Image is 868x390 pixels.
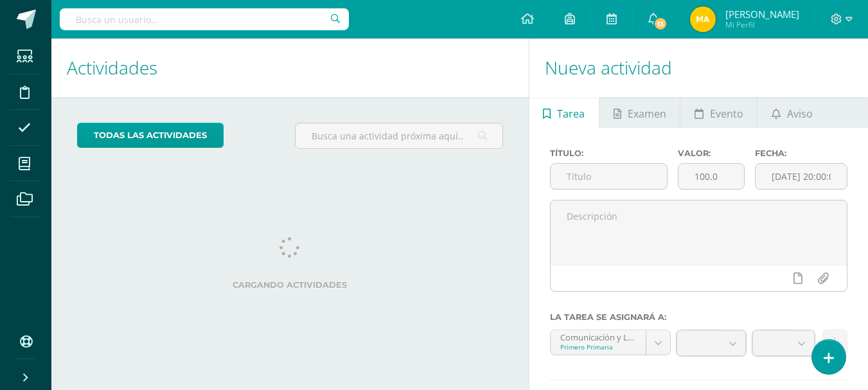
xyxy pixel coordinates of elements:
input: Título [551,164,668,189]
span: Examen [628,98,666,129]
a: Aviso [757,97,826,128]
span: Aviso [787,98,813,129]
img: a03753494099de453898ddb7347f3a4e.png [690,6,716,32]
label: La tarea se asignará a: [550,312,847,322]
label: Título: [550,148,668,158]
h1: Actividades [67,39,513,97]
span: Mi Perfil [725,19,799,30]
label: Cargando actividades [77,280,503,290]
span: Tarea [557,98,585,129]
a: Comunicación y Lenguaje 'B'Primero Primaria [551,330,670,355]
a: Evento [680,97,757,128]
input: Busca una actividad próxima aquí... [296,123,502,148]
a: Examen [599,97,680,128]
label: Fecha: [755,148,847,158]
h1: Nueva actividad [545,39,853,97]
input: Fecha de entrega [756,164,847,189]
span: 13 [653,17,668,31]
span: Evento [710,98,743,129]
a: Tarea [529,97,599,128]
div: Primero Primaria [560,342,636,351]
input: Busca un usuario... [60,8,349,30]
div: Comunicación y Lenguaje 'B' [560,330,636,342]
input: Puntos máximos [678,164,744,189]
a: todas las Actividades [77,123,224,148]
label: Valor: [678,148,745,158]
span: [PERSON_NAME] [725,8,799,21]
